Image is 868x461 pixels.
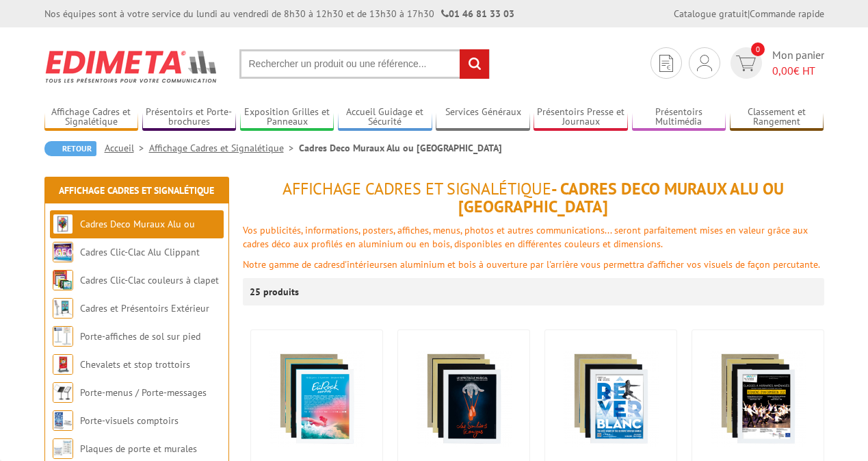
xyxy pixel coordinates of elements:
[53,270,73,290] img: Cadres Clic-Clac couleurs à clapet
[269,351,365,447] img: Cadres Profilés Bois Déco 30 x 40 cm
[80,302,209,314] a: Cadres et Présentoirs Extérieur
[772,47,824,79] span: Mon panier
[250,278,301,306] p: 25 produits
[243,224,808,250] font: Vos publicités, informations, posters, affiches, menus, photos et autres communications... seront...
[80,414,179,427] a: Porte-visuels comptoirs
[53,214,73,234] img: Cadres Deco Muraux Alu ou Bois
[149,142,299,154] a: Affichage Cadres et Signalétique
[338,106,432,129] a: Accueil Guidage et Sécurité
[240,106,334,129] a: Exposition Grilles et Panneaux
[59,184,214,197] a: Affichage Cadres et Signalétique
[44,41,219,92] img: Edimeta
[243,180,824,216] h1: - Cadres Deco Muraux Alu ou [GEOGRAPHIC_DATA]
[53,354,73,375] img: Chevalets et stop trottoirs
[727,47,824,79] a: devis rapide 0 Mon panier 0,00€ HT
[53,382,73,403] img: Porte-menus / Porte-messages
[80,443,197,455] a: Plaques de porte et murales
[239,49,490,79] input: Rechercher un produit ou une référence...
[710,351,806,447] img: Cadres Profilés Bois Déco 60 x 80 cm
[53,218,195,258] a: Cadres Deco Muraux Alu ou [GEOGRAPHIC_DATA]
[632,106,726,129] a: Présentoirs Multimédia
[44,141,96,156] a: Retour
[460,49,489,79] input: rechercher
[44,106,139,129] a: Affichage Cadres et Signalétique
[674,7,824,21] div: |
[340,258,387,271] font: d'intérieurs
[697,55,712,71] img: devis rapide
[730,106,824,129] a: Classement et Rangement
[80,386,207,399] a: Porte-menus / Porte-messages
[80,246,200,258] a: Cadres Clic-Clac Alu Clippant
[751,42,765,56] span: 0
[105,142,149,154] a: Accueil
[659,55,673,72] img: devis rapide
[563,351,659,447] img: Cadres Profilés Bois Déco 50 x 70 cm
[387,258,820,271] font: en aluminium et bois à ouverture par l'arrière vous permettra d’afficher vos visuels de façon per...
[299,141,502,155] li: Cadres Deco Muraux Alu ou [GEOGRAPHIC_DATA]
[142,106,237,129] a: Présentoirs et Porte-brochures
[80,274,219,286] a: Cadres Clic-Clac couleurs à clapet
[53,410,73,431] img: Porte-visuels comptoirs
[674,8,748,20] a: Catalogue gratuit
[436,106,530,129] a: Services Généraux
[772,63,824,79] span: € HT
[53,326,73,347] img: Porte-affiches de sol sur pied
[282,178,551,199] span: Affichage Cadres et Signalétique
[53,438,73,459] img: Plaques de porte et murales
[772,64,793,77] span: 0,00
[44,7,514,21] div: Nos équipes sont à votre service du lundi au vendredi de 8h30 à 12h30 et de 13h30 à 17h30
[416,351,512,447] img: Cadres Profilés Bois Déco 40 x 60 cm
[736,55,756,71] img: devis rapide
[243,258,340,271] font: Notre gamme de cadres
[53,298,73,319] img: Cadres et Présentoirs Extérieur
[534,106,628,129] a: Présentoirs Presse et Journaux
[80,358,190,371] a: Chevalets et stop trottoirs
[441,8,514,20] strong: 01 46 81 33 03
[750,8,824,20] a: Commande rapide
[80,330,200,342] a: Porte-affiches de sol sur pied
